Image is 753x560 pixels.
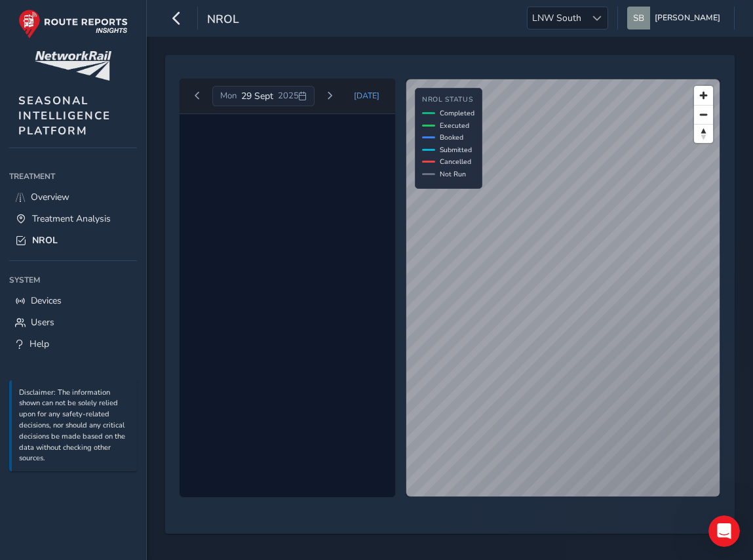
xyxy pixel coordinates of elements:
span: Overview [31,191,69,203]
button: Next day [319,88,341,104]
span: 29 Sept [241,90,273,102]
span: SEASONAL INTELLIGENCE PLATFORM [18,93,111,138]
a: Treatment Analysis [9,208,137,230]
span: Completed [440,108,474,118]
span: LNW South [528,7,586,29]
button: Reset bearing to north [694,124,713,143]
a: Overview [9,186,137,208]
iframe: Intercom live chat [708,515,740,547]
span: Treatment Analysis [32,212,111,225]
div: System [9,270,137,290]
span: Users [31,316,54,329]
span: [DATE] [354,90,379,101]
span: NROL [32,234,58,247]
p: Disclaimer: The information shown can not be solely relied upon for any safety-related decisions,... [19,388,130,465]
a: Users [9,311,137,333]
span: Help [29,338,49,350]
div: Treatment [9,167,137,186]
h4: NROL Status [422,96,474,104]
img: diamond-layout [627,7,650,30]
a: Help [9,333,137,355]
span: Mon [220,90,237,102]
button: Zoom out [694,105,713,124]
span: Executed [440,121,469,130]
button: Today [345,86,389,106]
img: customer logo [35,51,111,81]
button: Previous day [187,88,208,104]
a: Devices [9,290,137,311]
img: rr logo [18,9,128,39]
span: Devices [31,294,62,307]
span: Not Run [440,169,466,179]
span: [PERSON_NAME] [655,7,720,30]
span: Booked [440,132,463,142]
span: 2025 [278,90,299,102]
a: NROL [9,230,137,251]
span: Submitted [440,145,472,155]
button: Zoom in [694,86,713,105]
button: [PERSON_NAME] [627,7,725,30]
span: NROL [207,11,239,30]
canvas: Map [406,79,720,496]
span: Cancelled [440,157,471,167]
